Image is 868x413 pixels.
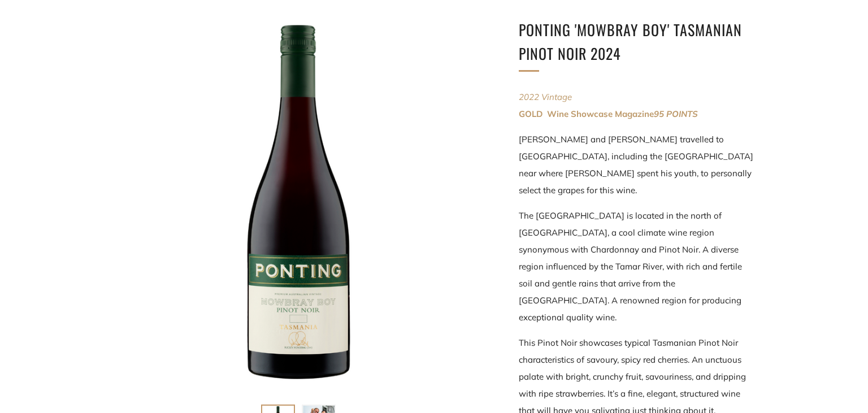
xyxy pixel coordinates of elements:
[519,18,756,65] h1: Ponting 'Mowbray Boy' Tasmanian Pinot Noir 2024
[519,92,572,102] em: 2022 Vintage
[519,207,756,326] p: The [GEOGRAPHIC_DATA] is located in the north of [GEOGRAPHIC_DATA], a cool climate wine region sy...
[519,108,654,119] span: GOLD Wine Showcase Magazine
[654,108,698,119] span: 95 POINTS
[519,131,756,199] p: [PERSON_NAME] and [PERSON_NAME] travelled to [GEOGRAPHIC_DATA], including the [GEOGRAPHIC_DATA] n...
